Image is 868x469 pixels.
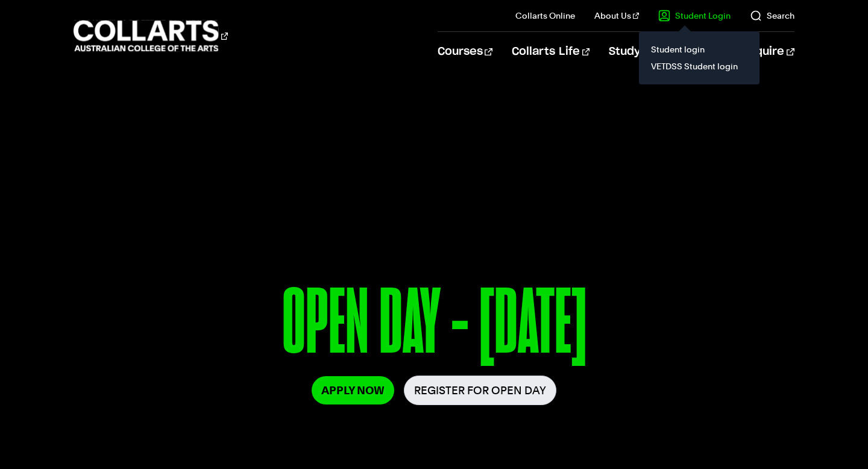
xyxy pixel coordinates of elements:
a: VETDSS Student login [649,58,750,75]
a: Apply Now [312,376,394,404]
div: Go to homepage [74,19,228,53]
a: About Us [594,10,639,22]
a: Courses [438,32,492,72]
a: Enquire [741,32,794,72]
a: Study Information [609,32,722,72]
a: Register for Open Day [404,376,556,405]
a: Student Login [658,10,731,22]
p: OPEN DAY - [DATE] [74,276,794,376]
a: Collarts Online [515,10,575,22]
a: Search [750,10,794,22]
a: Student login [649,41,750,58]
a: Collarts Life [512,32,590,72]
